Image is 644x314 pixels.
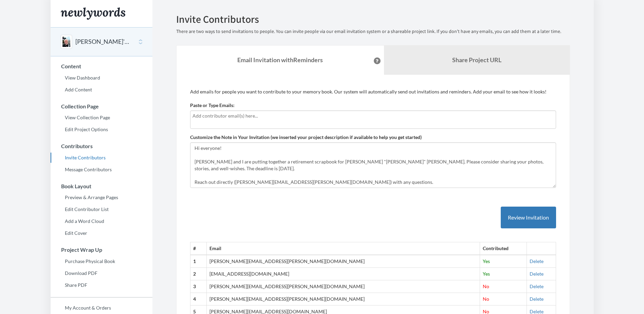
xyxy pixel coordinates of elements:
label: Customize the Note in Your Invitation (we inserted your project description if available to help ... [190,134,422,141]
td: [PERSON_NAME][EMAIL_ADDRESS][PERSON_NAME][DOMAIN_NAME] [207,280,480,293]
b: Share Project URL [452,56,501,64]
h3: Collection Page [51,103,152,109]
a: View Collection Page [51,112,152,123]
h3: Project Wrap Up [51,247,152,253]
span: Yes [483,271,490,277]
a: Add Content [51,85,152,95]
a: Delete [530,258,544,264]
a: Delete [530,283,544,289]
a: View Dashboard [51,73,152,83]
a: Download PDF [51,268,152,278]
th: # [190,242,207,255]
th: 4 [190,293,207,306]
th: 1 [190,255,207,267]
a: Add a Word Cloud [51,216,152,226]
span: Yes [483,258,490,264]
textarea: Hi everyone! [PERSON_NAME] and I are putting together a retirement scrapbook for [PERSON_NAME] "[... [190,142,556,188]
strong: Email Invitation with Reminders [237,56,323,64]
img: Newlywords logo [61,7,125,20]
td: [PERSON_NAME][EMAIL_ADDRESS][PERSON_NAME][DOMAIN_NAME] [207,255,480,267]
th: 3 [190,280,207,293]
a: Delete [530,296,544,302]
a: Preview & Arrange Pages [51,192,152,203]
p: There are two ways to send invitations to people. You can invite people via our email invitation ... [176,28,570,35]
input: Add contributor email(s) here... [192,112,554,120]
a: Invite Contributors [51,153,152,163]
h3: Contributors [51,143,152,149]
span: No [483,283,489,289]
label: Paste or Type Emails: [190,102,235,109]
p: Add emails for people you want to contribute to your memory book. Our system will automatically s... [190,88,556,95]
td: [EMAIL_ADDRESS][DOMAIN_NAME] [207,268,480,280]
button: [PERSON_NAME]'s Retirement Scrapbook [75,37,130,46]
a: Delete [530,271,544,277]
h3: Book Layout [51,183,152,189]
h2: Invite Contributors [176,14,570,25]
button: Review Invitation [501,207,556,229]
a: Share PDF [51,280,152,290]
a: Edit Contributor List [51,204,152,214]
h3: Content [51,63,152,69]
td: [PERSON_NAME][EMAIL_ADDRESS][PERSON_NAME][DOMAIN_NAME] [207,293,480,306]
th: 2 [190,268,207,280]
a: My Account & Orders [51,303,152,313]
span: No [483,296,489,302]
a: Edit Cover [51,228,152,238]
a: Purchase Physical Book [51,256,152,266]
a: Message Contributors [51,164,152,175]
th: Email [207,242,480,255]
a: Edit Project Options [51,124,152,135]
th: Contributed [480,242,527,255]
